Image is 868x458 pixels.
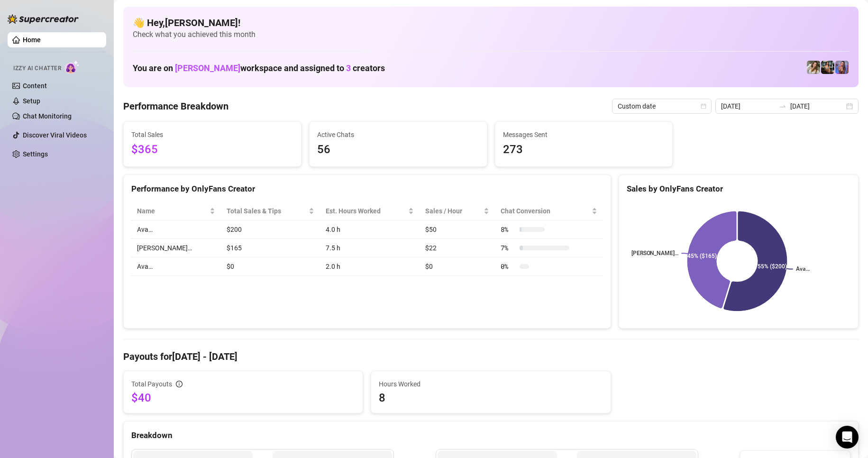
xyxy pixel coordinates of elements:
[503,141,665,159] span: 273
[221,239,320,257] td: $165
[320,257,420,276] td: 2.0 h
[131,141,293,159] span: $365
[131,379,172,389] span: Total Payouts
[131,183,603,195] div: Performance by OnlyFans Creator
[13,64,61,73] span: Izzy AI Chatter
[123,100,228,113] h4: Performance Breakdown
[320,220,420,239] td: 4.0 h
[131,390,355,405] span: $40
[420,202,495,220] th: Sales / Hour
[176,381,183,387] span: info-circle
[495,202,603,220] th: Chat Conversion
[175,63,240,73] span: [PERSON_NAME]
[379,379,603,389] span: Hours Worked
[317,129,479,140] span: Active Chats
[501,206,590,216] span: Chat Conversion
[836,426,859,449] div: Open Intercom Messenger
[721,101,775,111] input: Start date
[23,82,47,90] a: Content
[221,202,320,220] th: Total Sales & Tips
[796,266,810,273] text: Ava…
[420,239,495,257] td: $22
[133,29,849,40] span: Check what you achieved this month
[23,150,48,158] a: Settings
[379,390,603,405] span: 8
[131,257,221,276] td: Ava…
[420,220,495,239] td: $50
[346,63,351,73] span: 3
[779,102,786,110] span: to
[133,63,385,73] h1: You are on workspace and assigned to creators
[320,239,420,257] td: 7.5 h
[317,141,479,159] span: 56
[65,60,80,74] img: AI Chatter
[227,206,307,216] span: Total Sales & Tips
[503,129,665,140] span: Messages Sent
[131,220,221,239] td: Ava…
[131,129,293,140] span: Total Sales
[821,61,834,74] img: Ava
[701,103,706,109] span: calendar
[123,350,859,363] h4: Payouts for [DATE] - [DATE]
[131,202,221,220] th: Name
[133,16,849,29] h4: 👋 Hey, [PERSON_NAME] !
[501,224,516,235] span: 8 %
[221,257,320,276] td: $0
[790,101,844,111] input: End date
[326,206,406,216] div: Est. Hours Worked
[23,36,41,44] a: Home
[131,429,850,442] div: Breakdown
[627,183,850,195] div: Sales by OnlyFans Creator
[23,112,72,120] a: Chat Monitoring
[501,261,516,272] span: 0 %
[23,97,40,105] a: Setup
[8,14,79,24] img: logo-BBDzfeDw.svg
[501,243,516,253] span: 7 %
[131,239,221,257] td: [PERSON_NAME]…
[779,102,786,110] span: swap-right
[631,250,678,257] text: [PERSON_NAME]…
[221,220,320,239] td: $200
[618,99,706,113] span: Custom date
[425,206,482,216] span: Sales / Hour
[420,257,495,276] td: $0
[835,61,849,74] img: Ava
[807,61,820,74] img: Paige
[137,206,208,216] span: Name
[23,131,87,139] a: Discover Viral Videos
